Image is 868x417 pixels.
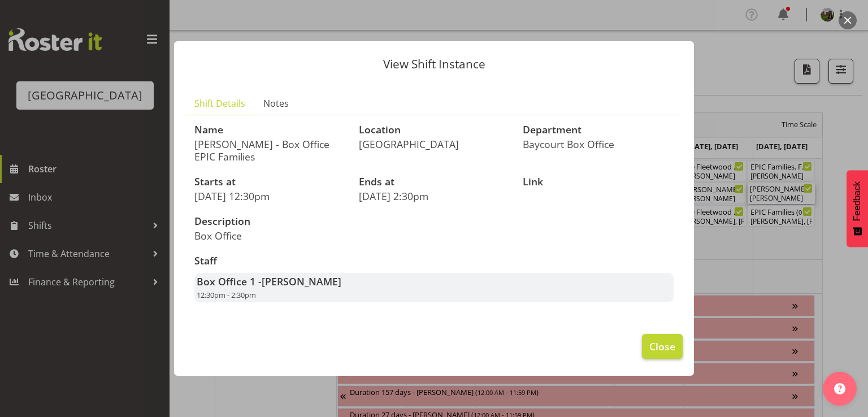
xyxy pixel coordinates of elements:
[523,138,674,150] p: Baycourt Box Office
[359,190,510,202] p: [DATE] 2:30pm
[263,97,289,110] span: Notes
[194,138,345,163] p: [PERSON_NAME] - Box Office EPIC Families
[194,97,245,110] span: Shift Details
[834,383,845,394] img: help-xxl-2.png
[359,138,510,150] p: [GEOGRAPHIC_DATA]
[649,339,675,354] span: Close
[194,255,674,267] h3: Staff
[262,275,341,288] span: [PERSON_NAME]
[197,275,341,288] strong: Box Office 1 -
[847,170,868,247] button: Feedback - Show survey
[642,334,683,359] button: Close
[194,229,427,242] p: Box Office
[194,176,345,188] h3: Starts at
[359,124,510,136] h3: Location
[185,58,683,70] p: View Shift Instance
[197,290,256,300] span: 12:30pm - 2:30pm
[523,124,674,136] h3: Department
[852,181,862,221] span: Feedback
[194,216,427,227] h3: Description
[523,176,674,188] h3: Link
[359,176,510,188] h3: Ends at
[194,190,345,202] p: [DATE] 12:30pm
[194,124,345,136] h3: Name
